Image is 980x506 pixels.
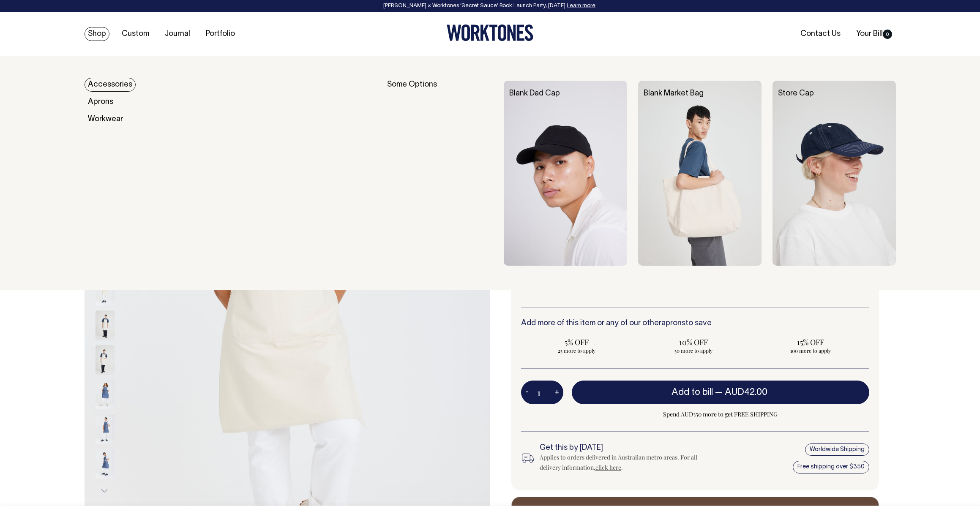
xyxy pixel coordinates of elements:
[85,78,136,92] a: Accessories
[8,3,972,9] div: [PERSON_NAME] × Worktones ‘Secret Sauce’ Book Launch Party, [DATE]. .
[521,319,869,328] h6: Add more of this item or any of our other to save
[525,347,629,354] span: 25 more to apply
[85,95,117,109] a: Aprons
[638,335,750,356] input: 10% OFF 50 more to apply
[644,90,704,97] a: Blank Market Bag
[96,449,115,479] img: blue/grey
[96,415,115,444] img: blue/grey
[759,337,863,347] span: 15% OFF
[672,388,713,397] span: Add to bill
[550,384,563,401] button: +
[661,320,685,327] a: aprons
[725,388,767,397] span: AUD42.00
[778,90,814,97] a: Store Cap
[642,347,745,354] span: 50 more to apply
[96,276,115,306] img: natural
[755,335,867,356] input: 15% OFF 100 more to apply
[96,311,115,340] img: natural
[98,482,111,501] button: Next
[572,409,869,419] span: Spend AUD350 more to get FREE SHIPPING
[540,444,711,452] h6: Get this by [DATE]
[85,112,126,126] a: Workwear
[540,452,711,473] div: Applies to orders delivered in Australian metro areas. For all delivery information, .
[387,81,493,266] div: Some Options
[504,81,627,266] img: Blank Dad Cap
[96,345,115,375] img: natural
[773,81,896,266] img: Store Cap
[525,337,629,347] span: 5% OFF
[642,337,745,347] span: 10% OFF
[853,27,895,41] a: Your Bill0
[96,380,115,410] img: blue/grey
[567,3,595,8] a: Learn more
[883,30,892,39] span: 0
[715,388,770,397] span: —
[85,27,109,41] a: Shop
[118,27,153,41] a: Custom
[202,27,238,41] a: Portfolio
[595,463,621,471] a: click here
[759,347,863,354] span: 100 more to apply
[161,27,194,41] a: Journal
[572,381,869,404] button: Add to bill —AUD42.00
[797,27,844,41] a: Contact Us
[521,384,533,401] button: -
[521,335,633,356] input: 5% OFF 25 more to apply
[638,81,762,266] img: Blank Market Bag
[509,90,560,97] a: Blank Dad Cap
